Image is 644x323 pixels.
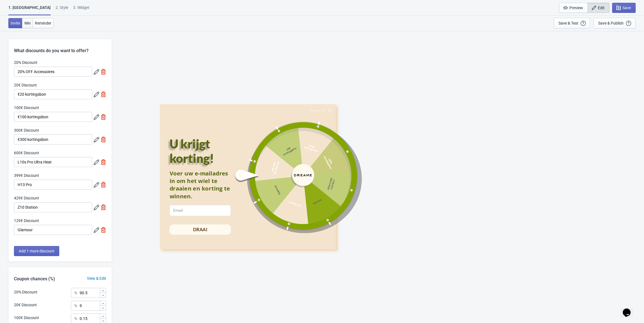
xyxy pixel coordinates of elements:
div: 20% Discount [14,289,37,295]
label: 399€ Discount [14,173,39,178]
img: delete.svg [101,227,106,233]
div: U krijgt korting! [169,136,243,165]
button: Save & Publish [593,18,636,28]
label: 20% Discount [14,60,37,65]
div: % [74,290,77,296]
input: Chance [79,301,99,311]
button: Invite [8,18,22,28]
img: delete.svg [101,69,106,74]
label: 129€ Discount [14,218,39,223]
div: Save & Publish [598,21,624,25]
div: 1. [GEOGRAPHIC_DATA] [8,5,51,15]
label: 100€ Discount [14,105,39,110]
div: 20€ Discount [14,302,37,308]
div: 100€ Discount [14,315,39,321]
img: delete.svg [101,91,106,97]
button: Save & Test [554,18,590,28]
label: 429€ Discount [14,195,39,201]
div: What discounts do you want to offer? [8,39,112,54]
img: delete.svg [101,182,106,187]
button: Add 1 more discount [14,246,59,256]
span: Preview [569,6,583,10]
span: Save [622,6,631,10]
div: % [74,315,77,322]
input: Chance [79,288,99,298]
span: Invite [11,21,20,25]
button: Edit [588,3,609,13]
img: delete.svg [101,204,106,210]
button: Save [612,3,636,13]
div: Voer uw e-mailadres in om het wiel te draaien en korting te winnen. [169,169,231,200]
label: 300€ Discount [14,127,39,133]
span: Win [24,21,31,25]
img: delete.svg [101,159,106,165]
div: Coupon chances (%) [8,276,61,282]
div: 3. Widget [73,5,89,15]
iframe: chat widget [621,301,638,317]
img: delete.svg [101,137,106,142]
span: Add 1 more discount [19,249,54,253]
input: Email [169,205,231,216]
label: 20€ Discount [14,82,37,88]
label: 600€ Discount [14,150,39,156]
div: DRAAI [193,226,207,232]
div: 2 . Style [56,5,68,15]
div: % [74,302,77,309]
button: Win [22,18,33,28]
span: Reminder [35,21,51,25]
div: Stoppen met [310,109,325,112]
button: Preview [559,3,588,13]
button: Reminder [33,18,54,28]
img: delete.svg [101,114,106,120]
div: Save & Test [559,21,578,25]
span: Edit [598,6,605,10]
div: View & Edit [81,276,112,281]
